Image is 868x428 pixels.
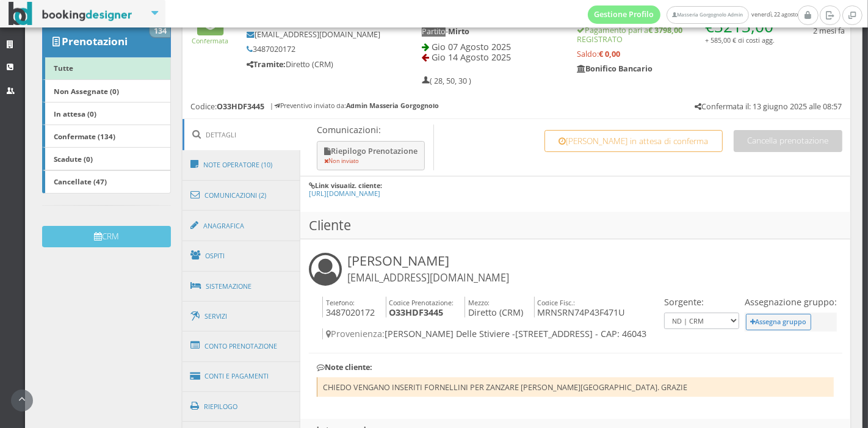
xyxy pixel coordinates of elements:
[183,270,301,302] a: Sistemazione
[432,41,511,53] span: Gio 07 Agosto 2025
[389,306,443,318] b: O33HDF3445
[664,297,739,307] h4: Sorgente:
[54,176,107,186] b: Cancellate (47)
[347,271,509,285] small: [EMAIL_ADDRESS][DOMAIN_NAME]
[746,314,811,330] button: Assegna gruppo
[813,26,845,35] h5: 2 mesi fa
[247,60,381,69] h5: Diretto (CRM)
[432,51,511,63] span: Gio 14 Agosto 2025
[54,131,115,141] b: Confermate (134)
[150,26,170,37] span: 134
[42,26,171,57] a: Prenotazioni 134
[54,63,73,73] b: Tutte
[192,26,229,45] a: Confermata
[468,298,490,307] small: Mezzo:
[183,330,301,362] a: Conto Prenotazione
[422,76,471,85] h5: ( 28, 50, 30 )
[577,26,778,44] h5: Pagamento pari a REGISTRATO
[183,210,301,242] a: Anagrafica
[322,328,661,339] h4: [PERSON_NAME] Delle Stiviere -
[42,79,171,103] a: Non Assegnate (0)
[326,328,385,339] span: Provenienza:
[317,362,372,372] b: Note cliente:
[695,102,842,111] h5: Confermata il: 13 giugno 2025 alle 08:57
[315,181,382,190] b: Link visualiz. cliente:
[190,102,264,111] h5: Codice:
[54,109,96,118] b: In attesa (0)
[389,298,454,307] small: Codice Prenotazione:
[54,154,93,164] b: Scadute (0)
[183,301,301,332] a: Servizi
[42,57,171,80] a: Tutte
[42,102,171,125] a: In attesa (0)
[745,297,837,307] h4: Assegnazione gruppo:
[183,391,301,423] a: Riepilogo
[588,5,798,24] span: venerdì, 22 agosto
[599,49,620,59] strong: € 0,00
[595,328,646,339] span: - CAP: 46043
[648,25,682,35] strong: € 3798,00
[347,253,509,285] h3: [PERSON_NAME]
[270,102,439,110] h6: | Preventivo inviato da:
[42,170,171,194] a: Cancellate (47)
[183,240,301,272] a: Ospiti
[54,86,119,96] b: Non Assegnate (0)
[309,189,380,198] a: [URL][DOMAIN_NAME]
[183,361,301,392] a: Conti e Pagamenti
[247,30,381,39] h5: [EMAIL_ADDRESS][DOMAIN_NAME]
[577,63,653,74] b: Bonifico Bancario
[465,297,523,318] h4: Diretto (CRM)
[324,157,359,165] small: Non inviato
[734,130,842,151] button: Cancella prenotazione
[247,45,381,54] h5: 3487020172
[667,6,748,24] a: Masseria Gorgognolo Admin
[317,125,427,135] p: Comunicazioni:
[42,125,171,148] a: Confermate (134)
[448,26,469,37] b: Mirto
[183,180,301,211] a: Comunicazioni (2)
[247,59,286,70] b: Tramite:
[317,141,425,171] button: Riepilogo Prenotazione Non inviato
[317,377,834,397] li: CHIEDO VENGANO INSERITI FORNELLINI PER ZANZARE [PERSON_NAME][GEOGRAPHIC_DATA]. GRAZIE
[588,5,661,24] a: Gestione Profilo
[42,147,171,170] a: Scadute (0)
[515,328,593,339] span: [STREET_ADDRESS]
[422,27,561,36] h5: -
[322,297,375,318] h4: 3487020172
[300,212,850,239] h3: Cliente
[62,34,128,48] b: Prenotazioni
[183,119,301,150] a: Dettagli
[326,298,355,307] small: Telefono:
[537,298,575,307] small: Codice Fisc.:
[42,226,171,247] button: CRM
[422,26,446,37] span: Partito
[217,101,264,112] b: O33HDF3445
[534,297,625,318] h4: MRNSRN74P43F471U
[9,2,132,26] img: BookingDesigner.com
[183,149,301,181] a: Note Operatore (10)
[705,35,775,45] small: + 585,00 € di costi agg.
[577,49,778,59] h5: Saldo:
[544,130,723,151] button: [PERSON_NAME] in attesa di conferma
[346,101,439,110] b: Admin Masseria Gorgognolo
